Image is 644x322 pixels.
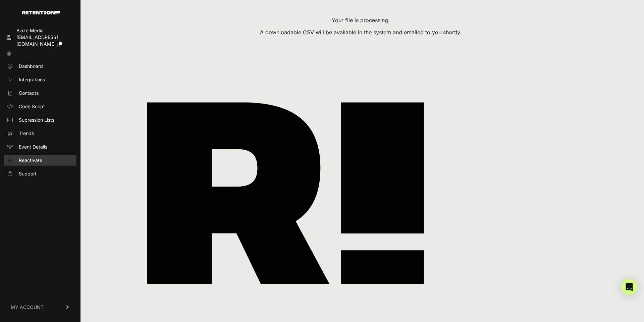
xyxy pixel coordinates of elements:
[11,304,44,311] span: MY ACCOUNT
[4,88,76,98] a: Contacts
[22,11,60,14] img: Retention.com
[90,28,631,36] div: A downloadable CSV will be available in the system and emailed to you shortly.
[16,34,58,47] span: [EMAIL_ADDRESS][DOMAIN_NAME]
[19,90,39,96] span: Contacts
[4,61,76,72] a: Dashboard
[4,74,76,85] a: Integrations
[4,25,76,49] a: Blaze Media [EMAIL_ADDRESS][DOMAIN_NAME]
[4,168,76,179] a: Support
[19,76,45,83] span: Integrations
[19,157,42,164] span: Reactivate
[19,103,45,110] span: Code Script
[4,101,76,112] a: Code Script
[4,297,76,317] a: MY ACCOUNT
[19,130,34,137] span: Trends
[19,170,37,177] span: Support
[621,279,637,295] div: Open Intercom Messenger
[16,27,74,34] div: Blaze Media
[19,144,47,150] span: Event Details
[4,128,76,139] a: Trends
[19,117,54,123] span: Supression Lists
[4,115,76,125] a: Supression Lists
[4,155,76,166] a: Reactivate
[90,16,631,24] div: Your file is processing.
[19,63,43,70] span: Dashboard
[4,142,76,152] a: Event Details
